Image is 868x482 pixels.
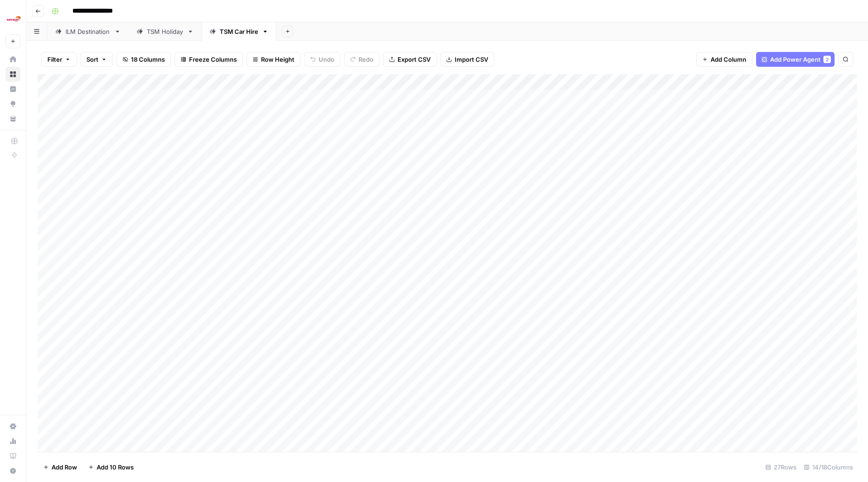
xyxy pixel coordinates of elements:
span: Add 10 Rows [97,463,134,472]
button: Add Row [38,460,83,475]
button: Help + Support [6,463,20,478]
button: Sort [80,52,113,67]
span: 18 Columns [131,55,165,64]
span: Sort [86,55,98,64]
a: Home [6,52,20,67]
a: Opportunities [6,96,20,111]
a: Your Data [6,111,20,126]
span: Import CSV [455,55,488,64]
div: 14/18 Columns [800,460,857,475]
a: TSM Holiday [129,22,202,41]
a: Browse [6,67,20,82]
a: TSM Car Hire [202,22,276,41]
img: Ice Travel Group Logo [6,11,22,27]
button: Row Height [247,52,300,67]
span: Add Column [711,55,746,64]
span: 2 [826,56,829,63]
span: Export CSV [398,55,431,64]
span: Add Row [52,463,77,472]
a: Learning Hub [6,449,20,463]
button: Add 10 Rows [83,460,139,475]
span: Undo [319,55,334,64]
span: Filter [47,55,62,64]
button: Add Column [696,52,752,67]
div: 27 Rows [762,460,800,475]
button: Undo [304,52,340,67]
button: Import CSV [440,52,494,67]
span: Add Power Agent [770,55,821,64]
a: Insights [6,82,20,96]
div: 2 [823,56,831,63]
div: TSM Car Hire [220,27,258,36]
button: Export CSV [383,52,437,67]
button: Freeze Columns [175,52,243,67]
div: TSM Holiday [147,27,183,36]
a: ILM Destination [47,22,129,41]
span: Freeze Columns [189,55,237,64]
div: ILM Destination [65,27,111,36]
a: Settings [6,419,20,434]
a: Usage [6,434,20,449]
span: Redo [359,55,373,64]
button: Filter [41,52,77,67]
button: 18 Columns [117,52,171,67]
button: Workspace: Ice Travel Group [6,7,20,31]
span: Row Height [261,55,294,64]
button: Add Power Agent2 [756,52,835,67]
button: Redo [344,52,379,67]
